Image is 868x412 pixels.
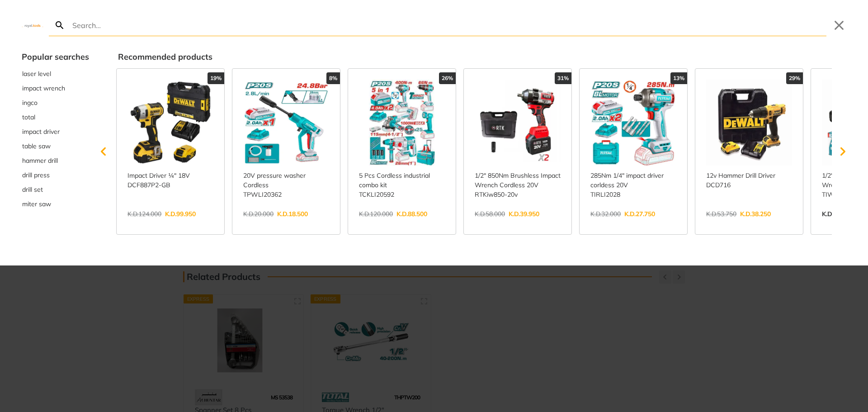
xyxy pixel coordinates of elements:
div: Popular searches [22,51,89,63]
div: Suggestion: ingco [22,95,89,110]
span: table saw [22,142,51,151]
input: Search… [71,14,826,36]
span: hammer drill [22,156,58,166]
div: Suggestion: laser level [22,66,89,81]
span: drill set [22,185,43,194]
div: 19% [208,72,224,84]
div: Suggestion: table saw [22,139,89,153]
div: Suggestion: total [22,110,89,124]
span: impact driver [22,127,60,137]
div: 8% [326,72,340,84]
div: Suggestion: impact wrench [22,81,89,95]
div: Suggestion: hammer drill [22,153,89,168]
button: Select suggestion: ingco [22,95,89,110]
button: Select suggestion: impact wrench [22,81,89,95]
div: Suggestion: miter saw [22,197,89,211]
span: ingco [22,98,38,108]
button: Select suggestion: miter saw [22,197,89,211]
img: Close [22,23,43,27]
div: Suggestion: drill press [22,168,89,182]
button: Select suggestion: drill set [22,182,89,197]
div: 26% [439,72,456,84]
span: laser level [22,69,51,79]
button: Select suggestion: hammer drill [22,153,89,168]
button: Select suggestion: laser level [22,66,89,81]
span: impact wrench [22,84,65,93]
button: Select suggestion: drill press [22,168,89,182]
span: drill press [22,170,50,180]
button: Select suggestion: total [22,110,89,124]
svg: Search [54,20,65,31]
div: Recommended products [118,51,846,63]
div: 29% [786,72,803,84]
button: Close [832,18,846,33]
div: 13% [670,72,687,84]
svg: Scroll right [834,142,852,161]
div: Suggestion: impact driver [22,124,89,139]
span: total [22,113,35,122]
span: miter saw [22,199,51,209]
div: 31% [555,72,571,84]
div: Suggestion: drill set [22,182,89,197]
button: Select suggestion: impact driver [22,124,89,139]
svg: Scroll left [94,142,113,161]
button: Select suggestion: table saw [22,139,89,153]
